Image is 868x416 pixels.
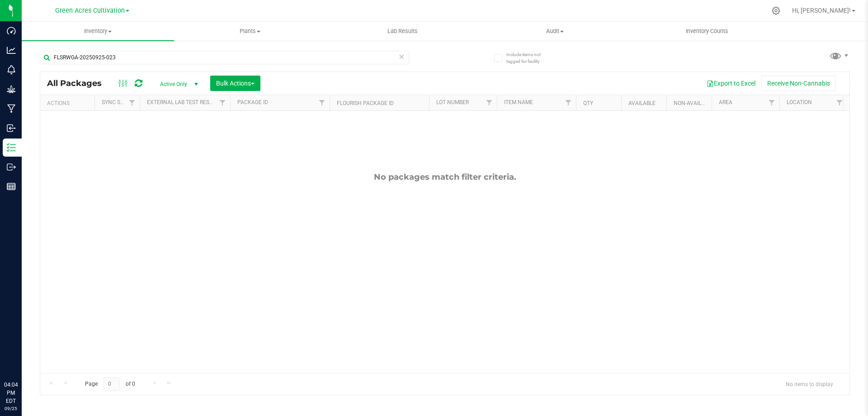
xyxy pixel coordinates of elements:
[761,76,836,91] button: Receive Non-Cannabis
[125,95,140,110] a: Filter
[701,76,761,91] button: Export to Excel
[4,405,18,412] p: 09/25
[506,51,552,65] span: Include items not tagged for facility
[561,95,576,110] a: Filter
[40,51,409,64] input: Search Package ID, Item Name, SKU, Lot or Part Number...
[778,377,840,391] span: No items to display
[631,22,783,41] a: Inventory Counts
[792,7,851,14] span: Hi, [PERSON_NAME]!
[337,100,394,106] a: Flourish Package ID
[4,381,18,405] p: 04:04 PM EDT
[77,377,142,391] span: Page of 0
[174,22,326,41] a: Plants
[7,143,16,152] inline-svg: Inventory
[9,344,36,371] iframe: Resource center
[215,95,230,110] a: Filter
[764,95,779,110] a: Filter
[7,104,16,113] inline-svg: Manufacturing
[832,95,847,110] a: Filter
[55,7,125,14] span: Green Acres Cultivation
[436,99,469,105] a: Lot Number
[482,95,497,110] a: Filter
[7,182,16,191] inline-svg: Reports
[674,27,741,35] span: Inventory Counts
[216,80,255,87] span: Bulk Actions
[479,22,631,41] a: Audit
[770,6,782,15] div: Manage settings
[674,100,714,106] a: Non-Available
[22,27,174,35] span: Inventory
[7,65,16,74] inline-svg: Monitoring
[326,22,479,41] a: Lab Results
[22,22,174,41] a: Inventory
[479,27,631,35] span: Audit
[787,99,812,105] a: Location
[7,124,16,133] inline-svg: Inbound
[7,163,16,172] inline-svg: Outbound
[719,99,732,105] a: Area
[504,99,533,105] a: Item Name
[47,78,111,88] span: All Packages
[628,100,656,106] a: Available
[47,100,91,106] div: Actions
[147,99,218,105] a: External Lab Test Result
[375,27,430,35] span: Lab Results
[7,26,16,35] inline-svg: Dashboard
[398,51,405,62] span: Clear
[175,27,326,35] span: Plants
[583,100,593,106] a: Qty
[210,76,260,91] button: Bulk Actions
[7,85,16,94] inline-svg: Grow
[7,46,16,55] inline-svg: Analytics
[27,342,38,353] iframe: Resource center unread badge
[102,99,137,105] a: Sync Status
[315,95,330,110] a: Filter
[40,172,849,182] div: No packages match filter criteria.
[237,99,268,105] a: Package ID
